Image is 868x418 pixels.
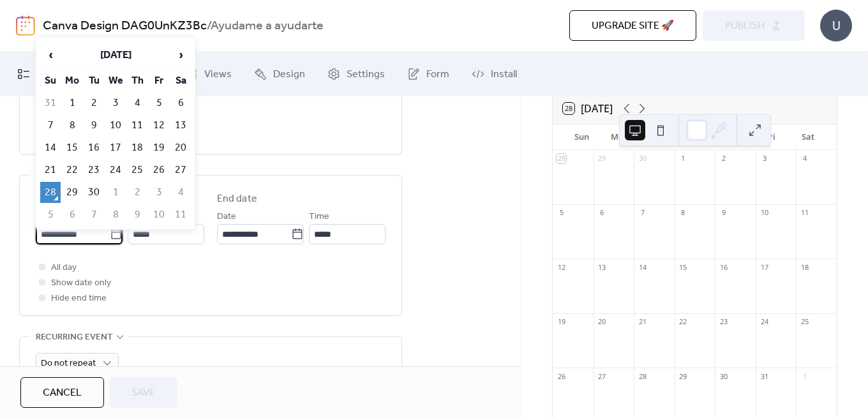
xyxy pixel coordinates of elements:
[149,160,169,181] td: 26
[217,191,257,207] div: End date
[51,291,107,306] span: Hide end time
[40,70,61,91] th: Su
[62,160,82,181] td: 22
[563,124,601,150] div: Sun
[759,208,769,218] div: 10
[170,115,191,136] td: 13
[719,371,728,381] div: 30
[149,115,169,136] td: 12
[170,70,191,91] th: Sa
[170,160,191,181] td: 27
[127,115,147,136] td: 11
[62,204,82,225] td: 6
[84,204,104,225] td: 7
[41,355,96,372] span: Do not repeat
[149,70,169,91] th: Fr
[318,57,394,91] a: Settings
[398,57,459,91] a: Form
[127,70,147,91] th: Th
[84,137,104,158] td: 16
[678,317,688,327] div: 22
[171,42,190,68] span: ›
[800,371,809,381] div: 1
[557,371,566,381] div: 26
[759,154,769,163] div: 3
[84,115,104,136] td: 9
[127,204,147,225] td: 9
[759,317,769,327] div: 24
[273,67,305,82] span: Design
[40,160,61,181] td: 21
[759,262,769,272] div: 17
[62,70,82,91] th: Mo
[800,154,809,163] div: 4
[759,371,769,381] div: 31
[36,330,113,345] span: Recurring event
[170,204,191,225] td: 11
[719,154,728,163] div: 2
[105,160,126,181] td: 24
[597,262,607,272] div: 13
[678,154,688,163] div: 1
[638,208,647,218] div: 7
[800,317,809,327] div: 25
[601,124,638,150] div: Mon
[62,137,82,158] td: 15
[170,93,191,114] td: 6
[62,182,82,203] td: 29
[127,93,147,114] td: 4
[800,262,809,272] div: 18
[569,10,696,41] button: Upgrade site 🚀
[105,115,126,136] td: 10
[149,93,169,114] td: 5
[62,115,82,136] td: 8
[638,154,647,163] div: 30
[84,93,104,114] td: 2
[43,385,82,401] span: Cancel
[719,262,728,272] div: 16
[149,137,169,158] td: 19
[719,317,728,327] div: 23
[557,208,566,218] div: 5
[678,371,688,381] div: 29
[558,100,617,117] button: 28[DATE]
[40,204,61,225] td: 5
[557,154,566,163] div: 28
[127,160,147,181] td: 25
[678,208,688,218] div: 8
[62,41,169,69] th: [DATE]
[597,208,607,218] div: 6
[347,67,385,82] span: Settings
[217,209,236,225] span: Date
[41,42,60,68] span: ‹
[51,276,111,291] span: Show date only
[8,57,92,91] a: My Events
[211,14,324,38] b: Ayudame a ayudarte
[20,377,104,408] a: Cancel
[638,371,647,381] div: 28
[176,57,241,91] a: Views
[149,204,169,225] td: 10
[40,93,61,114] td: 31
[16,15,35,36] img: logo
[207,14,211,38] b: /
[105,93,126,114] td: 3
[40,115,61,136] td: 7
[638,317,647,327] div: 21
[105,182,126,203] td: 1
[800,208,809,218] div: 11
[105,204,126,225] td: 8
[491,67,517,82] span: Install
[638,262,647,272] div: 14
[62,93,82,114] td: 1
[789,124,827,150] div: Sat
[170,137,191,158] td: 20
[426,67,449,82] span: Form
[557,317,566,327] div: 19
[84,70,104,91] th: Tu
[84,160,104,181] td: 23
[149,182,169,203] td: 3
[597,154,607,163] div: 29
[51,260,77,276] span: All day
[462,57,527,91] a: Install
